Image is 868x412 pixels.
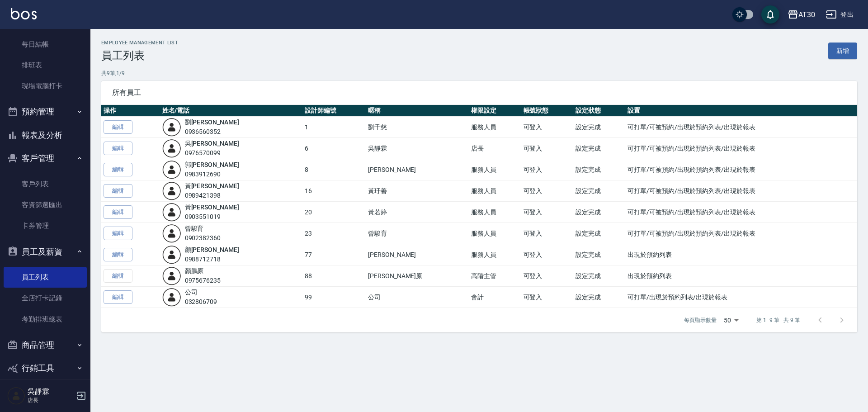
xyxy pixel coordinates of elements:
td: 設定完成 [573,180,625,202]
td: 會計 [469,287,521,308]
td: 可登入 [521,223,573,244]
td: 可登入 [521,180,573,202]
td: 服務人員 [469,223,521,244]
a: 考勤排班總表 [4,309,87,330]
a: 編輯 [104,227,132,241]
img: user-login-man-human-body-mobile-person-512.png [162,160,181,179]
td: 8 [302,159,366,180]
a: 編輯 [104,184,132,198]
a: 編輯 [104,120,132,134]
div: 0989421398 [185,191,239,200]
th: 設置 [625,105,857,117]
a: 全店打卡記錄 [4,288,87,308]
td: 設定完成 [573,244,625,265]
a: 吳[PERSON_NAME] [185,140,239,147]
td: 服務人員 [469,202,521,223]
button: 預約管理 [4,100,87,123]
div: 0975676235 [185,276,221,285]
td: 設定完成 [573,265,625,287]
td: 出現於預約列表 [625,244,857,265]
td: 可登入 [521,159,573,180]
td: 可打單/可被預約/出現於預約列表/出現於報表 [625,159,857,180]
a: 編輯 [104,290,132,304]
p: 第 1–9 筆 共 9 筆 [756,316,800,324]
img: Person [7,387,25,405]
div: 0903551019 [185,212,239,222]
div: AT30 [798,9,815,20]
td: 設定完成 [573,138,625,159]
th: 設定狀態 [573,105,625,117]
td: 可打單/可被預約/出現於預約列表/出現於報表 [625,117,857,138]
td: 設定完成 [573,202,625,223]
td: 可登入 [521,265,573,287]
th: 操作 [101,105,160,117]
a: 顏鵬原 [185,267,204,275]
a: 編輯 [104,163,132,177]
a: 編輯 [104,248,132,262]
h3: 員工列表 [101,49,178,62]
td: 黃若婷 [366,202,469,223]
td: 可登入 [521,287,573,308]
img: user-login-man-human-body-mobile-person-512.png [162,139,181,158]
button: 報表及分析 [4,123,87,147]
td: 可打單/可被預約/出現於預約列表/出現於報表 [625,202,857,223]
td: 16 [302,180,366,202]
a: 客戶列表 [4,174,87,194]
div: 0983912690 [185,170,239,179]
img: user-login-man-human-body-mobile-person-512.png [162,245,181,264]
th: 帳號狀態 [521,105,573,117]
td: 23 [302,223,366,244]
td: 黃玗善 [366,180,469,202]
td: 高階主管 [469,265,521,287]
td: 設定完成 [573,117,625,138]
td: 曾駿育 [366,223,469,244]
a: 編輯 [104,142,132,156]
td: 可打單/出現於預約列表/出現於報表 [625,287,857,308]
th: 權限設定 [469,105,521,117]
button: 行銷工具 [4,356,87,380]
img: user-login-man-human-body-mobile-person-512.png [162,203,181,222]
img: user-login-man-human-body-mobile-person-512.png [162,288,181,307]
p: 共 9 筆, 1 / 9 [101,69,857,77]
td: 可登入 [521,244,573,265]
td: 99 [302,287,366,308]
img: user-login-man-human-body-mobile-person-512.png [162,266,181,285]
p: 每頁顯示數量 [684,316,717,324]
a: 劉[PERSON_NAME] [185,118,239,126]
td: 20 [302,202,366,223]
button: 客戶管理 [4,147,87,170]
td: 88 [302,265,366,287]
td: 劉千慈 [366,117,469,138]
td: 出現於預約列表 [625,265,857,287]
div: 0976570099 [185,148,239,158]
a: 黃[PERSON_NAME] [185,182,239,189]
a: 曾駿育 [185,225,204,232]
button: save [761,5,779,24]
td: 可打單/可被預約/出現於預約列表/出現於報表 [625,223,857,244]
td: 服務人員 [469,159,521,180]
a: 員工列表 [4,267,87,288]
a: 客資篩選匯出 [4,194,87,215]
td: 設定完成 [573,159,625,180]
a: 黃[PERSON_NAME] [185,204,239,211]
button: 員工及薪資 [4,240,87,264]
td: 可登入 [521,202,573,223]
td: [PERSON_NAME]原 [366,265,469,287]
td: 服務人員 [469,244,521,265]
th: 暱稱 [366,105,469,117]
a: 公司 [185,289,198,296]
td: 77 [302,244,366,265]
td: 公司 [366,287,469,308]
span: 所有員工 [112,88,846,97]
td: 吳靜霖 [366,138,469,159]
a: 郭[PERSON_NAME] [185,161,239,168]
td: 服務人員 [469,180,521,202]
img: Logo [11,8,37,19]
button: AT30 [784,5,819,24]
button: 商品管理 [4,333,87,357]
td: [PERSON_NAME] [366,159,469,180]
td: 店長 [469,138,521,159]
button: 登出 [822,6,857,23]
td: 可登入 [521,138,573,159]
td: [PERSON_NAME] [366,244,469,265]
